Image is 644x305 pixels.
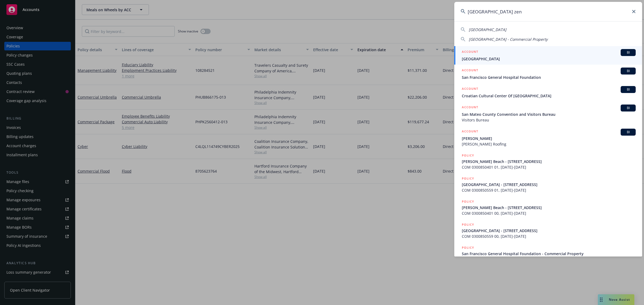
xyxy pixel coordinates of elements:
[469,37,548,42] span: [GEOGRAPHIC_DATA] - Commercial Property
[462,49,478,55] h5: ACCOUNT
[454,150,642,173] a: POLICY[PERSON_NAME] Beach - [STREET_ADDRESS]COM 0300850401 01, [DATE]-[DATE]
[623,50,634,55] span: BI
[462,182,636,187] span: [GEOGRAPHIC_DATA] - [STREET_ADDRESS]
[454,83,642,102] a: ACCOUNTBICroatian Cultural Center Of [GEOGRAPHIC_DATA]
[454,65,642,83] a: ACCOUNTBISan Francisco General Hospital Foundation
[454,126,642,150] a: ACCOUNTBI[PERSON_NAME][PERSON_NAME] Roofing
[623,69,634,73] span: BI
[462,153,474,158] h5: POLICY
[462,210,636,216] span: COM 0300850401 00, [DATE]-[DATE]
[462,111,636,117] span: San Mateo County Convention and Visitors Bureau
[454,242,642,265] a: POLICYSan Francisco General Hospital Foundation - Commercial Property
[462,117,636,123] span: Visitors Bureau
[462,141,636,147] span: [PERSON_NAME] Roofing
[623,106,634,110] span: BI
[462,68,478,74] h5: ACCOUNT
[623,130,634,135] span: BI
[462,251,636,256] span: San Francisco General Hospital Foundation - Commercial Property
[623,87,634,92] span: BI
[454,102,642,126] a: ACCOUNTBISan Mateo County Convention and Visitors BureauVisitors Bureau
[462,205,636,210] span: [PERSON_NAME] Beach - [STREET_ADDRESS]
[462,129,478,135] h5: ACCOUNT
[462,233,636,239] span: COM 0300850559 00, [DATE]-[DATE]
[462,159,636,164] span: [PERSON_NAME] Beach - [STREET_ADDRESS]
[462,187,636,193] span: COM 0300850559 01, [DATE]-[DATE]
[469,27,506,32] span: [GEOGRAPHIC_DATA]
[462,105,478,111] h5: ACCOUNT
[462,136,636,141] span: [PERSON_NAME]
[462,86,478,92] h5: ACCOUNT
[454,2,642,21] input: Search...
[462,164,636,170] span: COM 0300850401 01, [DATE]-[DATE]
[462,228,636,233] span: [GEOGRAPHIC_DATA] - [STREET_ADDRESS]
[454,46,642,65] a: ACCOUNTBI[GEOGRAPHIC_DATA]
[462,56,636,62] span: [GEOGRAPHIC_DATA]
[454,196,642,219] a: POLICY[PERSON_NAME] Beach - [STREET_ADDRESS]COM 0300850401 00, [DATE]-[DATE]
[462,93,636,99] span: Croatian Cultural Center Of [GEOGRAPHIC_DATA]
[462,245,474,250] h5: POLICY
[462,176,474,181] h5: POLICY
[454,219,642,242] a: POLICY[GEOGRAPHIC_DATA] - [STREET_ADDRESS]COM 0300850559 00, [DATE]-[DATE]
[462,222,474,227] h5: POLICY
[454,173,642,196] a: POLICY[GEOGRAPHIC_DATA] - [STREET_ADDRESS]COM 0300850559 01, [DATE]-[DATE]
[462,199,474,204] h5: POLICY
[462,75,636,80] span: San Francisco General Hospital Foundation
